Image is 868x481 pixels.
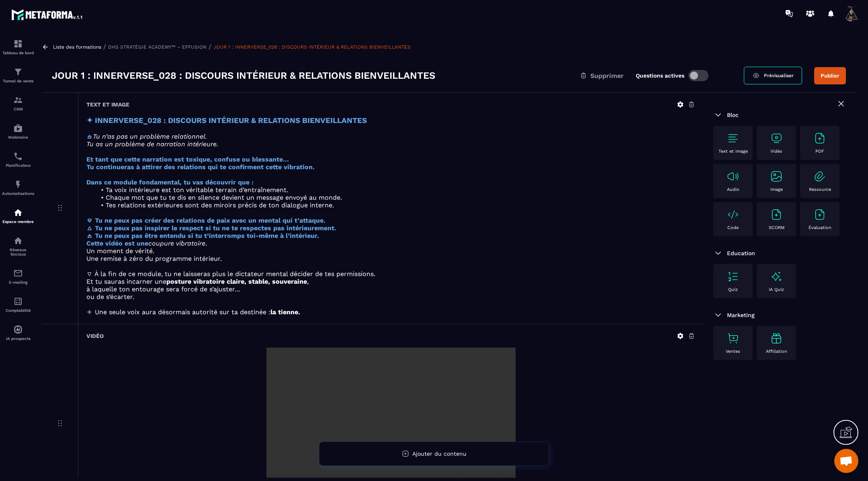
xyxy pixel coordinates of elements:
[108,44,207,50] a: DHS STRATÉGIE ACADEMY™ – EFFUSION
[770,132,783,145] img: text-image no-wra
[13,236,23,246] img: social-network
[93,133,207,140] em: Tu n’as pas un problème relationnel.
[2,308,34,313] p: Comptabilité
[727,225,739,230] p: Code
[13,208,23,217] img: automations
[770,170,783,183] img: text-image no-wra
[86,239,695,247] p: .
[86,217,325,224] strong: 🜃 Tu ne peux pas créer des relations de paix avec un mental qui t’attaque.
[86,224,336,232] strong: 🜂 Tu ne peux pas inspirer le respect si tu ne te respectes pas intérieurement.
[727,332,739,345] img: text-image no-wra
[2,280,34,285] p: E-mailing
[2,230,34,262] a: social-networksocial-networkRéseaux Sociaux
[86,247,695,255] p: Un moment de vérité.
[2,135,34,139] p: Webinaire
[764,73,794,78] span: Prévisualiser
[96,186,695,194] li: Ta voix intérieure est ton véritable terrain d’entraînement.
[86,270,695,278] p: 🜄 À la fin de ce module, tu ne laisseras plus le dictateur mental décider de tes permissions.
[727,312,755,318] span: Marketing
[769,287,784,292] p: IA Quiz
[727,132,739,145] img: text-image no-wra
[96,194,695,201] li: Chaque mot que tu te dis en silence devient un message envoyé au monde.
[2,163,34,168] p: Planificateur
[270,308,300,316] strong: la tienne.
[13,325,23,334] img: automations
[2,248,34,256] p: Réseaux Sociaux
[727,187,739,192] p: Audio
[727,208,739,221] img: text-image no-wra
[86,255,695,262] p: Une remise à zéro du programme intérieur.
[86,239,148,247] strong: Cette vidéo est une
[834,449,858,473] a: Ouvrir le chat
[2,174,34,202] a: automationsautomationsAutomatisations
[86,140,218,148] em: Tu as un problème de narration intérieure.
[2,291,34,319] a: accountantaccountantComptabilité
[13,67,23,77] img: formation
[86,278,695,285] p: Et tu sauras incarner une ,
[86,156,289,163] strong: Et tant que cette narration est toxique, confuse ou blessante…
[813,170,826,183] img: text-image no-wra
[713,110,723,120] img: arrow-down
[770,208,783,221] img: text-image no-wra
[2,262,34,291] a: emailemailE-mailing
[2,33,34,61] a: formationformationTableau de bord
[86,232,319,239] strong: 🜁 Tu ne peux pas être entendu si tu t’interromps toi-même à l’intérieur.
[13,123,23,133] img: automations
[727,270,739,283] img: text-image no-wra
[13,95,23,105] img: formation
[86,101,129,108] h6: Text et image
[13,180,23,189] img: automations
[2,117,34,145] a: automationsautomationsWebinaire
[809,225,831,230] p: Évaluation
[813,208,826,221] img: text-image no-wra
[726,349,740,354] p: Ventes
[86,163,315,171] strong: Tu continueras à attirer des relations qui te confirment cette vibration.
[813,132,826,145] img: text-image no-wra
[166,278,307,285] strong: posture vibratoire claire, stable, souveraine
[2,89,34,117] a: formationformationCRM
[2,107,34,111] p: CRM
[814,67,846,84] button: Publier
[770,149,782,154] p: Vidéo
[713,248,723,258] img: arrow-down
[713,310,723,320] img: arrow-down
[770,332,783,345] img: text-image
[13,39,23,49] img: formation
[86,308,695,316] p: 🝊 Une seule voix aura désormais autorité sur ta destinée :
[590,72,624,80] span: Supprimer
[11,7,84,22] img: logo
[769,225,784,230] p: SCORM
[103,43,106,51] span: /
[727,250,755,256] span: Education
[815,149,824,154] p: PDF
[13,268,23,278] img: email
[13,151,23,161] img: scheduler
[2,145,34,174] a: schedulerschedulerPlanificateur
[412,450,467,457] span: Ajouter du contenu
[52,69,435,82] h3: JOUR 1 : INNERVERSE_028 : DISCOURS INTÉRIEUR & RELATIONS BIENVEILLANTES
[727,112,739,118] span: Bloc
[2,202,34,230] a: automationsautomationsEspace membre
[770,270,783,283] img: text-image
[2,336,34,341] p: IA prospects
[744,67,802,84] a: Prévisualiser
[86,285,695,293] p: à laquelle ton entourage sera forcé de s’ajuster…
[86,293,695,301] p: ou de s’écarter.
[719,149,748,154] p: Text et image
[2,219,34,224] p: Espace membre
[636,72,684,79] label: Questions actives
[2,51,34,55] p: Tableau de bord
[96,201,695,209] li: Tes relations extérieures sont des miroirs précis de ton dialogue interne.
[728,287,738,292] p: Quiz
[86,133,93,140] strong: 🜁
[86,178,254,186] strong: Dans ce module fondamental, tu vas découvrir que :
[209,43,211,51] span: /
[53,44,101,50] a: Liste des formations
[770,187,783,192] p: Image
[2,191,34,196] p: Automatisations
[148,239,205,247] em: coupure vibratoire
[13,297,23,306] img: accountant
[2,61,34,89] a: formationformationTunnel de vente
